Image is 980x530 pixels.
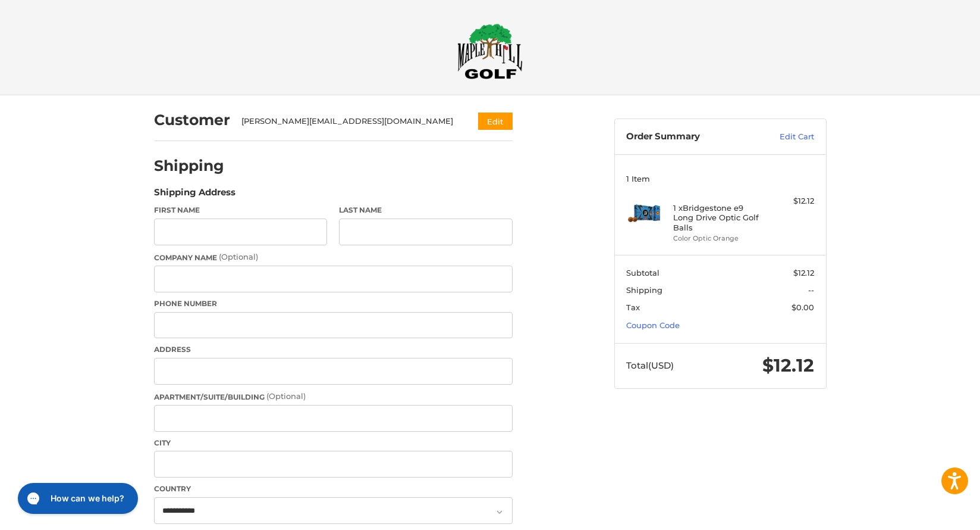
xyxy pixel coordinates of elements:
[754,131,814,143] a: Edit Cart
[478,113,513,130] button: Edit
[339,205,513,216] label: Last Name
[626,131,754,143] h3: Order Summary
[808,285,814,295] span: --
[626,320,680,330] a: Coupon Code
[762,354,814,376] span: $12.12
[241,116,455,127] div: [PERSON_NAME][EMAIL_ADDRESS][DOMAIN_NAME]
[626,303,640,312] span: Tax
[626,174,814,183] h3: 1 Item
[154,186,235,205] legend: Shipping Address
[12,479,142,518] iframe: Gorgias live chat messenger
[154,344,513,355] label: Address
[767,195,814,207] div: $12.12
[154,391,513,403] label: Apartment/Suite/Building
[219,252,258,261] small: (Optional)
[793,268,814,278] span: $12.12
[626,268,659,278] span: Subtotal
[626,285,662,295] span: Shipping
[154,484,513,494] label: Country
[791,303,814,312] span: $0.00
[154,251,513,263] label: Company Name
[673,203,764,232] h4: 1 x Bridgestone e9 Long Drive Optic Golf Balls
[673,233,764,244] li: Color Optic Orange
[154,298,513,309] label: Phone Number
[154,438,513,448] label: City
[457,23,523,79] img: Maple Hill Golf
[154,205,328,216] label: First Name
[154,111,230,129] h2: Customer
[626,360,674,371] span: Total (USD)
[154,157,224,175] h2: Shipping
[266,391,306,401] small: (Optional)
